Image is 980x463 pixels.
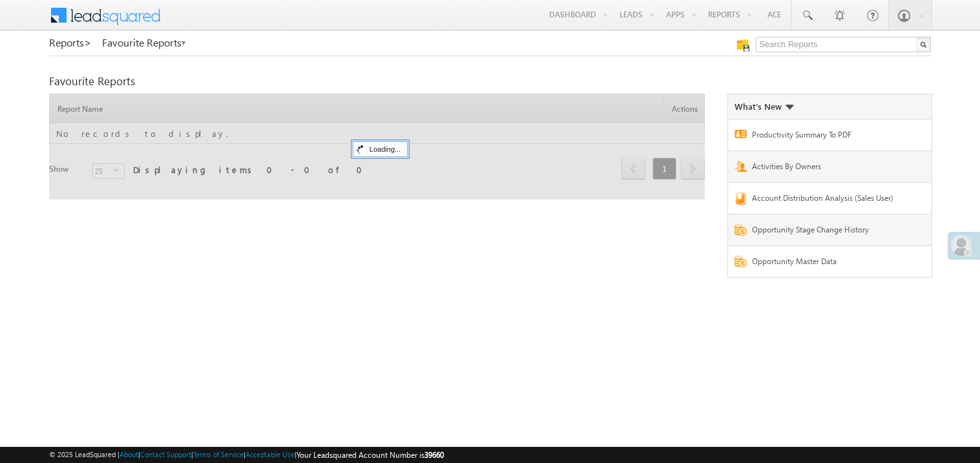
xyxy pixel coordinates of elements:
[424,450,444,460] span: 39660
[140,450,191,458] a: Contact Support
[752,256,903,271] a: Opportunity Master Data
[785,105,794,110] img: What's new
[49,37,92,48] a: Reports>
[245,450,295,458] a: Acceptable Use
[735,161,747,172] img: Report
[735,101,794,112] div: What's New
[735,224,747,236] img: Report
[736,39,749,52] img: Manage all your saved reports!
[120,450,138,458] a: About
[735,130,747,138] img: Report
[752,224,903,239] a: Opportunity Stage Change History
[49,449,444,461] span: © 2025 LeadSquared | | | | |
[752,161,903,176] a: Activities By Owners
[84,35,92,50] span: >
[756,37,931,52] input: Search Reports
[102,37,187,48] a: Favourite Reports
[353,141,408,157] div: Loading...
[735,256,747,267] img: Report
[735,192,747,205] img: Report
[752,192,903,207] a: Account Distribution Analysis (Sales User)
[752,129,903,144] a: Productivity Summary To PDF
[193,450,244,458] a: Terms of Service
[49,76,931,87] div: Favourite Reports
[297,450,444,460] span: Your Leadsquared Account Number is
